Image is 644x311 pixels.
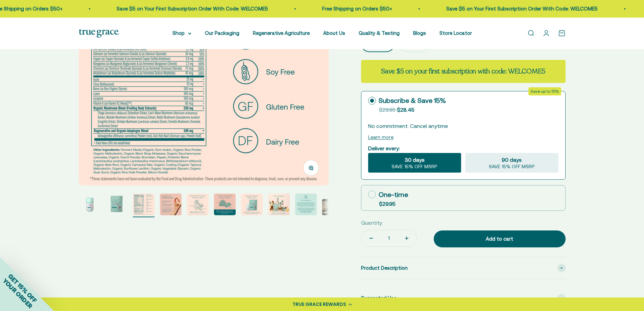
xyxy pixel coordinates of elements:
img: Daily Multivitamin for Immune Support, Energy, Daily Balance, and Healthy Bone Support* Vitamin A... [79,194,100,215]
div: TRUE GRACE REWARDS [292,301,346,308]
button: Go to item 6 [214,194,236,217]
a: Our Packaging [205,30,239,36]
a: About Us [323,30,345,36]
strong: Save $5 on your first subscription with code: WELCOME5 [381,67,545,76]
img: Fruiting Body Vegan Soy Free Gluten Free Dairy Free [133,194,154,215]
label: Quantity: [361,219,383,227]
p: Save $5 on Your First Subscription Order With Code: WELCOME5 [443,5,594,13]
button: Go to item 1 [79,194,100,217]
button: Go to item 5 [187,194,209,217]
button: Go to item 10 [322,199,344,217]
button: Go to item 4 [160,194,182,217]
button: Decrease quantity [361,230,381,246]
button: Go to item 8 [268,194,290,217]
a: Free Shipping on Orders $50+ [319,6,389,12]
a: Store Locator [439,30,472,36]
a: Blogs [413,30,426,36]
button: Increase quantity [397,230,416,246]
summary: Shop [172,29,191,37]
span: Suggested Use [361,294,397,302]
img: - 1200IU of Vitamin D3 from lichen and 60 mcg of Vitamin K2 from Mena-Q7 - Regenerative & organic... [160,194,182,215]
button: Go to item 2 [106,194,127,217]
a: Regenerative Agriculture [253,30,310,36]
p: Save $5 on Your First Subscription Order With Code: WELCOME5 [113,5,265,13]
button: Go to item 3 [133,194,154,217]
img: Daily Multivitamin for Immune Support, Energy, Daily Balance, and Healthy Bone Support* - Vitamin... [106,194,127,215]
a: Quality & Testing [359,30,400,36]
summary: Suggested Use [361,287,566,309]
span: YOUR ORDER [1,277,34,310]
button: Go to item 9 [295,194,317,217]
span: Product Description [361,264,408,272]
button: Go to item 7 [241,194,263,217]
summary: Product Description [361,257,566,279]
button: Add to cart [434,230,566,247]
img: Reishi supports healthy aging. Lion's Mane for brain, nerve, and cognitive support. Maitake suppo... [214,194,236,215]
span: GET 15% OFF [7,272,38,304]
img: Our full product line provides a robust and comprehensive offering for a true foundation of healt... [268,194,290,215]
div: Add to cart [447,235,552,243]
img: Holy Basil and Ashwagandha are Ayurvedic herbs known as "adaptogens." They support overall health... [187,194,209,215]
img: When you opt out for our refill pouches instead of buying a whole new bottle every time you buy s... [241,194,263,215]
img: Every lot of True Grace supplements undergoes extensive third-party testing. Regulation says we d... [295,194,317,215]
